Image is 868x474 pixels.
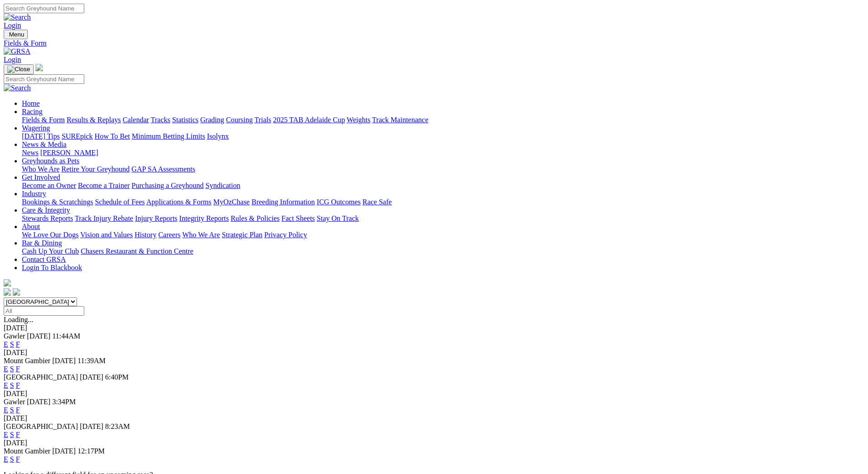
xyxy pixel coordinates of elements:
a: Privacy Policy [264,231,307,239]
div: Racing [22,116,864,124]
a: Bookings & Scratchings [22,198,93,206]
span: Gawler [4,332,25,340]
span: [DATE] [52,447,76,455]
a: Track Injury Rebate [75,214,133,222]
input: Search [4,4,84,13]
a: Stay On Track [317,214,359,222]
a: Coursing [226,116,253,124]
a: Calendar [123,116,149,124]
span: 3:34PM [52,398,76,406]
a: S [10,381,14,389]
a: Who We Are [182,231,220,239]
a: Integrity Reports [179,214,229,222]
a: E [4,455,8,463]
a: Retire Your Greyhound [62,165,130,173]
div: [DATE] [4,324,864,332]
a: S [10,406,14,414]
span: 11:44AM [52,332,81,340]
a: Careers [158,231,180,239]
div: [DATE] [4,439,864,447]
a: Rules & Policies [231,214,280,222]
span: Mount Gambier [4,447,51,455]
img: logo-grsa-white.png [4,279,11,286]
div: [DATE] [4,414,864,422]
a: Industry [22,190,46,198]
span: [GEOGRAPHIC_DATA] [4,422,78,430]
a: ICG Outcomes [317,198,360,206]
span: [DATE] [27,398,51,406]
span: 6:40PM [105,373,129,381]
a: Weights [347,116,370,124]
a: S [10,365,14,373]
a: Injury Reports [135,214,177,222]
a: E [4,381,8,389]
button: Toggle navigation [4,30,28,39]
a: Get Involved [22,173,60,181]
a: GAP SA Assessments [132,165,195,173]
a: E [4,340,8,348]
img: facebook.svg [4,288,11,296]
a: Wagering [22,124,50,132]
span: Loading... [4,316,33,323]
button: Toggle navigation [4,64,34,74]
a: Breeding Information [252,198,315,206]
a: Race Safe [362,198,391,206]
a: Login [4,56,21,63]
a: E [4,365,8,373]
span: Mount Gambier [4,357,51,365]
span: [DATE] [27,332,51,340]
a: Cash Up Your Club [22,247,79,255]
a: Who We Are [22,165,60,173]
a: S [10,431,14,438]
a: Trials [254,116,271,124]
a: History [134,231,156,239]
a: Strategic Plan [222,231,262,239]
a: [PERSON_NAME] [40,149,98,156]
input: Select date [4,306,84,316]
div: About [22,231,864,239]
span: 12:17PM [77,447,105,455]
div: Care & Integrity [22,214,864,223]
a: MyOzChase [213,198,250,206]
a: E [4,431,8,438]
div: News & Media [22,149,864,157]
span: [DATE] [80,373,103,381]
div: [DATE] [4,390,864,398]
a: F [16,340,20,348]
img: GRSA [4,47,31,56]
a: SUREpick [62,132,92,140]
a: Fact Sheets [282,214,315,222]
a: [DATE] Tips [22,132,60,140]
a: Chasers Restaurant & Function Centre [81,247,193,255]
a: F [16,406,20,414]
a: Vision and Values [80,231,133,239]
a: How To Bet [95,132,130,140]
div: [DATE] [4,349,864,357]
a: Results & Replays [67,116,121,124]
span: 8:23AM [105,422,130,430]
a: 2025 TAB Adelaide Cup [273,116,345,124]
div: Bar & Dining [22,247,864,255]
a: Schedule of Fees [95,198,144,206]
a: S [10,340,14,348]
a: F [16,365,20,373]
a: Login [4,21,21,29]
span: [DATE] [80,422,103,430]
a: Stewards Reports [22,214,73,222]
img: Search [4,13,31,21]
a: Home [22,99,40,107]
div: Wagering [22,132,864,141]
img: Close [7,66,30,73]
a: Fields & Form [4,39,864,47]
div: Get Involved [22,182,864,190]
a: Fields & Form [22,116,65,124]
img: Search [4,84,31,92]
span: [GEOGRAPHIC_DATA] [4,373,78,381]
a: E [4,406,8,414]
a: Login To Blackbook [22,264,82,271]
a: Isolynx [207,132,229,140]
div: Greyhounds as Pets [22,165,864,173]
a: About [22,223,40,230]
span: [DATE] [52,357,76,365]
